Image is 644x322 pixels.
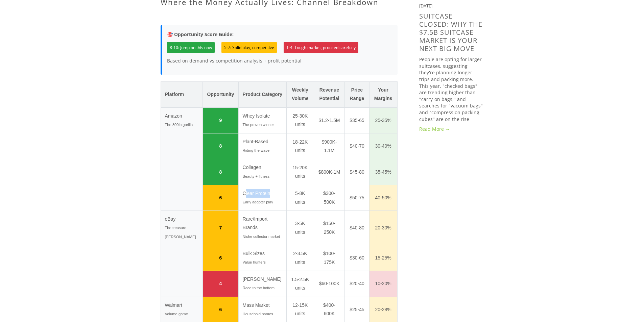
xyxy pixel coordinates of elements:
[314,159,345,185] td: $800K-1M
[345,185,369,210] td: $50-75
[369,245,397,271] td: 15-25%
[314,185,345,210] td: $300-500K
[238,185,286,210] td: Clear Protein
[287,271,314,297] td: 1.5-2.5K units
[161,211,203,297] td: eBay
[161,82,203,107] th: Platform
[419,3,432,9] time: [DATE]
[203,211,238,245] td: 7
[287,159,314,185] td: 15-20K units
[419,11,482,53] a: SuitCase Closed: Why the $7.5B Suitcase Market is Your Next Big Move
[243,148,270,152] small: Riding the wave
[238,271,286,297] td: [PERSON_NAME]
[165,312,188,316] small: Volume game
[419,126,484,132] a: Read More →
[345,271,369,297] td: $20-40
[369,133,397,159] td: 30-40%
[243,123,274,127] small: The proven winner
[314,133,345,159] td: $900K-1.1M
[243,174,270,178] small: Beauty + fitness
[203,159,238,185] td: 8
[165,123,193,127] small: The 800lb gorilla
[203,82,238,107] th: Opportunity
[369,271,397,297] td: 10-20%
[221,42,277,53] span: 5-7: Solid play, competitive
[238,245,286,271] td: Bulk Sizes
[203,185,238,210] td: 6
[369,185,397,210] td: 40-50%
[165,226,196,239] small: The treasure [PERSON_NAME]
[345,211,369,245] td: $40-80
[167,31,234,38] strong: 🎯 Opportunity Score Guide:
[369,107,397,133] td: 25-35%
[345,245,369,271] td: $30-60
[287,133,314,159] td: 18-22K units
[238,82,286,107] th: Product Category
[238,107,286,133] td: Whey Isolate
[314,271,345,297] td: $60-100K
[243,286,275,290] small: Race to the bottom
[287,211,314,245] td: 3-5K units
[287,107,314,133] td: 25-30K units
[345,82,369,107] th: Price Range
[167,42,215,53] span: 8-10: Jump on this now
[287,245,314,271] td: 2-3.5K units
[284,42,358,53] span: 1-4: Tough market, proceed carefully
[203,133,238,159] td: 8
[287,82,314,107] th: Weekly Volume
[243,312,273,316] small: Household names
[203,245,238,271] td: 6
[243,234,280,239] small: Niche collector market
[314,107,345,133] td: $1.2-1.5M
[161,107,203,211] td: Amazon
[167,56,392,65] p: Based on demand vs competition analysis + profit potential
[419,56,484,122] p: People are opting for larger suitcases, suggesting they're planning longer trips and packing more...
[369,211,397,245] td: 20-30%
[238,133,286,159] td: Plant-Based
[345,107,369,133] td: $35-65
[369,159,397,185] td: 35-45%
[203,271,238,297] td: 4
[314,245,345,271] td: $100-175K
[369,82,397,107] th: Your Margins
[314,82,345,107] th: Revenue Potential
[345,159,369,185] td: $45-80
[243,200,273,204] small: Early adopter play
[345,133,369,159] td: $40-70
[203,107,238,133] td: 9
[238,159,286,185] td: Collagen
[287,185,314,210] td: 5-8K units
[238,211,286,245] td: Rare/Import Brands
[243,260,266,264] small: Value hunters
[314,211,345,245] td: $150-250K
